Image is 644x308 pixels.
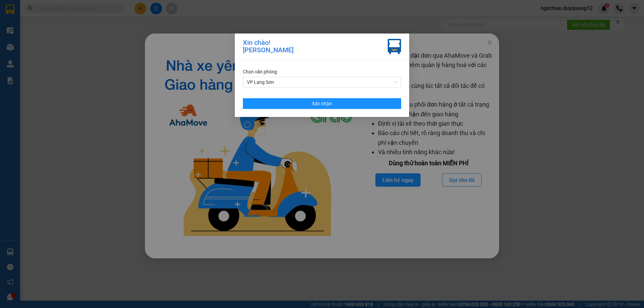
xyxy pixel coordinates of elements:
[243,39,293,54] div: Xin chào! [PERSON_NAME]
[312,100,332,107] span: Xác nhận
[247,77,397,87] span: VP Lạng Sơn
[388,39,401,54] img: vxr-icon
[243,98,401,109] button: Xác nhận
[243,68,401,75] div: Chọn văn phòng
